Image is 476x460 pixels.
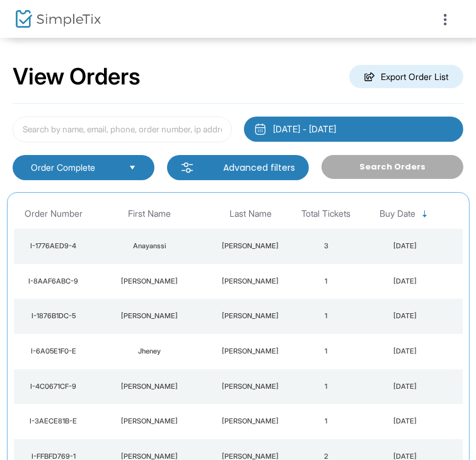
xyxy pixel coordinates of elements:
[361,277,449,287] div: 17/08/2025
[294,404,357,439] td: 1
[294,369,357,405] td: 1
[294,264,357,299] td: 1
[361,382,449,392] div: 15/08/2025
[128,209,171,219] span: First Name
[181,161,194,174] img: filter
[167,155,309,180] m-button: Advanced filters
[96,382,203,392] div: Daniel
[209,311,291,321] div: Sarmiento
[361,417,449,427] div: 14/08/2025
[254,123,267,135] img: monthly
[17,347,90,357] div: I-6A05E1F0-E
[17,417,90,427] div: I-3AECE81B-E
[124,161,141,175] button: Select
[229,209,272,219] span: Last Name
[17,241,90,251] div: I-1776AED9-4
[17,382,90,392] div: I-4C0671CF-9
[13,63,141,91] h2: View Orders
[17,311,90,321] div: I-1876B1DC-5
[361,347,449,357] div: 16/08/2025
[209,417,291,427] div: Garcia
[209,241,291,251] div: Rodriguez
[96,311,203,321] div: Lesly
[420,209,430,219] span: Sortable
[244,117,463,142] button: [DATE] - [DATE]
[96,417,203,427] div: Alejandra
[209,382,291,392] div: Mejia
[294,299,357,334] td: 1
[361,241,449,251] div: 18/08/2025
[294,334,357,369] td: 1
[13,117,232,142] input: Search by name, email, phone, order number, ip address, or last 4 digits of card
[96,277,203,287] div: Karen
[361,311,449,321] div: 16/08/2025
[209,277,291,287] div: Vallecillo
[96,347,203,357] div: Jheney
[25,209,83,219] span: Order Number
[294,199,357,229] th: Total Tickets
[17,277,90,287] div: I-8AAF6ABC-9
[273,123,336,135] div: [DATE] - [DATE]
[294,229,357,264] td: 3
[31,161,119,174] span: Order Complete
[209,347,291,357] div: Sarmiento
[349,65,463,88] m-button: Export Order List
[96,241,203,251] div: Anayanssi
[380,209,415,219] span: Buy Date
